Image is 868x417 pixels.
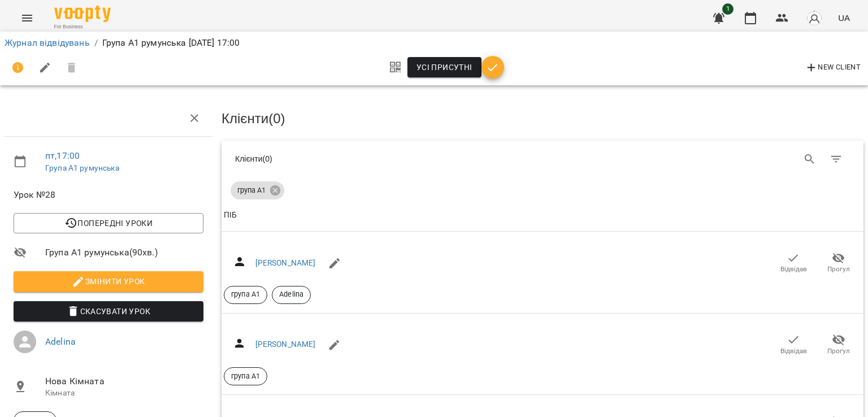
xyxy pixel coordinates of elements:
span: Adelina [272,289,310,299]
button: Прогул [816,329,861,360]
span: Група А1 румунська ( 90 хв. ) [45,246,203,259]
button: Фільтр [823,146,850,173]
button: Search [796,146,823,173]
button: Відвідав [771,329,816,360]
span: Попередні уроки [23,216,194,230]
span: Нова Кімната [45,375,203,388]
a: пт , 17:00 [45,150,80,161]
p: Кімната [45,388,203,399]
button: Відвідав [771,247,816,279]
button: Попередні уроки [14,213,203,233]
span: Урок №28 [14,188,203,202]
button: Змінити урок [14,271,203,292]
span: група А1 [224,289,267,299]
button: New Client [802,59,863,77]
span: ПІБ [224,208,861,222]
span: New Client [805,61,861,75]
p: Група А1 румунська [DATE] 17:00 [102,36,240,50]
span: Відвідав [780,264,807,274]
li: / [94,36,98,50]
a: [PERSON_NAME] [255,258,316,267]
nav: breadcrumb [5,36,863,50]
div: Клієнти ( 0 ) [235,153,534,164]
a: Група А1 румунська [45,163,119,172]
a: Adelina [45,336,76,347]
button: Прогул [816,247,861,279]
button: Menu [14,5,41,32]
span: For Business [54,23,111,31]
button: Скасувати Урок [14,301,203,322]
div: Sort [224,208,237,222]
a: [PERSON_NAME] [255,340,316,349]
button: Усі присутні [407,57,481,77]
span: Скасувати Урок [23,305,194,318]
span: Усі присутні [416,60,472,74]
img: avatar_s.png [806,10,822,26]
div: група А1 [231,181,284,199]
div: Table Toolbar [222,141,863,177]
span: група А1 [224,371,267,381]
span: Прогул [827,264,850,274]
h3: Клієнти ( 0 ) [222,111,863,126]
span: UA [838,12,850,24]
span: група А1 [231,185,272,196]
button: UA [834,7,854,28]
span: 1 [722,3,734,15]
a: Журнал відвідувань [5,37,90,48]
span: Змінити урок [23,275,194,288]
span: Прогул [827,346,850,356]
img: Voopty Logo [54,6,111,22]
div: ПІБ [224,208,237,222]
span: Відвідав [780,346,807,356]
